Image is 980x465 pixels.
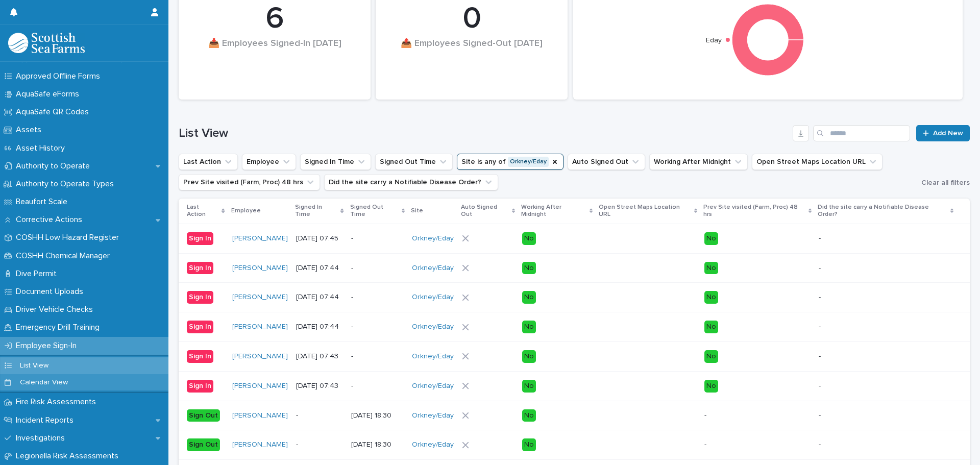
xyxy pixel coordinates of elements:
button: Signed Out Time [375,154,453,170]
div: Sign Out [187,438,220,451]
div: Sign In [187,380,213,393]
p: - [351,323,404,331]
div: No [522,232,536,245]
div: 0 [393,1,550,37]
p: Employee [231,205,261,216]
p: Emergency Drill Training [12,323,108,332]
p: Employee Sign-In [12,341,85,351]
a: [PERSON_NAME] [232,382,288,390]
h1: List View [179,126,789,141]
tr: Sign In[PERSON_NAME] [DATE] 07:43-Orkney/Eday NoNo- [179,371,970,401]
input: Search [813,125,910,141]
p: Asset History [12,143,73,153]
a: [PERSON_NAME] [232,440,288,449]
button: Last Action [179,154,238,170]
p: [DATE] 18:30 [351,411,404,420]
p: Corrective Actions [12,215,90,225]
a: [PERSON_NAME] [232,323,288,331]
p: Assets [12,125,50,135]
div: Sign In [187,262,213,275]
p: Authority to Operate Types [12,179,122,189]
div: No [704,262,718,275]
button: Site [457,154,563,170]
p: - [819,234,953,243]
a: Orkney/Eday [412,440,454,449]
a: Orkney/Eday [412,323,454,331]
span: Clear all filters [921,179,970,186]
p: - [819,293,953,302]
p: - [351,264,404,273]
tr: Sign Out[PERSON_NAME] -[DATE] 18:30Orkney/Eday No-- [179,401,970,430]
tr: Sign In[PERSON_NAME] [DATE] 07:44-Orkney/Eday NoNo- [179,312,970,342]
p: List View [12,361,57,370]
p: - [351,352,404,361]
button: Signed In Time [300,154,371,170]
p: [DATE] 07:43 [296,382,343,390]
p: [DATE] 18:30 [351,440,404,449]
p: - [351,382,404,390]
div: No [522,409,536,422]
a: Orkney/Eday [412,234,454,243]
p: Prev Site visited (Farm, Proc) 48 hrs [703,202,806,221]
p: Dive Permit [12,269,65,279]
div: No [522,380,536,393]
a: Orkney/Eday [412,382,454,390]
div: No [522,321,536,333]
a: [PERSON_NAME] [232,411,288,420]
div: 📤 Employees Signed-Out [DATE] [393,38,550,70]
div: No [704,291,718,304]
p: Investigations [12,433,73,443]
button: Open Street Maps Location URL [752,154,883,170]
p: Signed In Time [295,202,338,221]
a: [PERSON_NAME] [232,352,288,361]
p: - [351,293,404,302]
p: Site [411,205,423,216]
p: - [819,411,953,420]
p: COSHH Low Hazard Register [12,233,127,242]
p: - [819,352,953,361]
a: [PERSON_NAME] [232,264,288,273]
p: Authority to Operate [12,161,98,171]
button: Employee [242,154,296,170]
p: Approved Offline Forms [12,71,108,81]
a: Orkney/Eday [412,352,454,361]
div: 📥 Employees Signed-In [DATE] [196,38,353,70]
div: No [704,232,718,245]
p: - [704,440,811,449]
a: Orkney/Eday [412,293,454,302]
div: No [522,438,536,451]
button: Prev Site visited (Farm, Proc) 48 hrs [179,174,320,190]
p: [DATE] 07:44 [296,264,343,273]
p: - [819,440,953,449]
p: Document Uploads [12,287,91,297]
tr: Sign In[PERSON_NAME] [DATE] 07:44-Orkney/Eday NoNo- [179,283,970,312]
button: Auto Signed Out [568,154,645,170]
button: Working After Midnight [649,154,748,170]
text: Eday [706,37,722,44]
p: [DATE] 07:43 [296,352,343,361]
div: Sign In [187,350,213,363]
a: Orkney/Eday [412,264,454,273]
p: Did the site carry a Notifiable Disease Order? [818,202,948,221]
a: Add New [916,125,970,141]
tr: Sign In[PERSON_NAME] [DATE] 07:44-Orkney/Eday NoNo- [179,253,970,283]
tr: Sign In[PERSON_NAME] [DATE] 07:43-Orkney/Eday NoNo- [179,341,970,371]
p: Incident Reports [12,415,82,425]
p: - [819,323,953,331]
p: Signed Out Time [350,202,399,221]
p: Auto Signed Out [461,202,509,221]
a: [PERSON_NAME] [232,234,288,243]
img: bPIBxiqnSb2ggTQWdOVV [8,33,85,53]
button: Did the site carry a Notifiable Disease Order? [324,174,498,190]
p: - [819,264,953,273]
p: AquaSafe eForms [12,89,87,99]
p: Legionella Risk Assessments [12,451,127,461]
p: - [819,382,953,390]
button: Clear all filters [917,175,970,190]
div: Sign In [187,291,213,304]
a: Orkney/Eday [412,411,454,420]
tr: Sign Out[PERSON_NAME] -[DATE] 18:30Orkney/Eday No-- [179,430,970,460]
p: Fire Risk Assessments [12,397,104,407]
p: - [351,234,404,243]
